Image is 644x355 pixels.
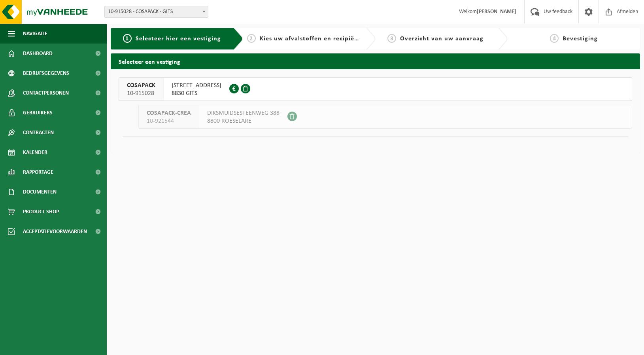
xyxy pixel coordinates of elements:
span: Contactpersonen [23,83,69,103]
span: Kalender [23,142,47,162]
span: 10-921544 [147,117,191,125]
span: Navigatie [23,24,47,44]
span: Product Shop [23,202,59,222]
button: COSAPACK 10-915028 [STREET_ADDRESS]8830 GITS [119,77,632,101]
span: 2 [247,34,256,43]
span: Contracten [23,123,54,142]
span: 10-915028 - COSAPACK - GITS [105,6,208,17]
span: 8830 GITS [172,89,221,97]
span: Kies uw afvalstoffen en recipiënten [260,36,368,42]
span: Bedrijfsgegevens [23,63,69,83]
span: DIKSMUIDSESTEENWEG 388 [207,109,280,117]
span: 10-915028 [127,89,155,97]
span: Gebruikers [23,103,53,123]
span: Bevestiging [563,36,598,42]
span: Documenten [23,182,57,202]
span: 10-915028 - COSAPACK - GITS [104,6,208,18]
span: COSAPACK-CREA [147,109,191,117]
span: 4 [550,34,559,43]
span: COSAPACK [127,82,155,89]
span: Rapportage [23,162,53,182]
strong: [PERSON_NAME] [477,9,516,15]
span: 3 [387,34,396,43]
span: Dashboard [23,44,53,63]
span: Acceptatievoorwaarden [23,222,87,241]
span: [STREET_ADDRESS] [172,82,221,89]
span: 8800 ROESELARE [207,117,280,125]
span: Selecteer hier een vestiging [136,36,221,42]
span: Overzicht van uw aanvraag [400,36,483,42]
span: 1 [123,34,132,43]
h2: Selecteer een vestiging [111,53,640,69]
